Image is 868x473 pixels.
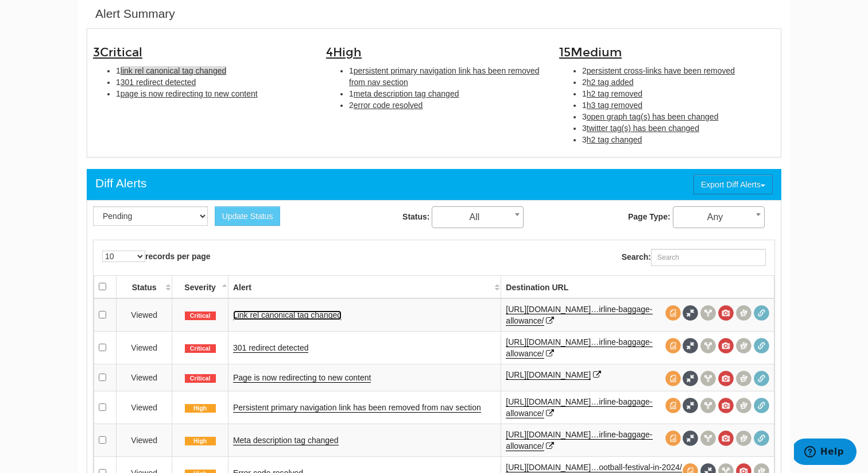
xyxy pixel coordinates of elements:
[185,437,216,446] span: High
[354,101,423,110] span: error code resolved
[100,45,142,60] span: Critical
[95,5,175,22] div: Alert Summary
[665,305,681,321] span: View source
[185,374,216,383] span: Critical
[121,89,258,98] span: page is now redirecting to new content
[736,430,751,446] span: Compare screenshots
[587,78,634,87] span: h2 tag added
[582,134,775,145] li: 3
[432,206,524,228] span: All
[683,398,698,413] span: Full Source Diff
[506,430,652,451] a: [URL][DOMAIN_NAME]…irline-baggage-allowance/
[665,430,681,446] span: View source
[432,209,523,225] span: All
[354,89,459,98] span: meta description tag changed
[233,373,371,383] a: Page is now redirecting to new content
[683,430,698,446] span: Full Source Diff
[683,305,698,321] span: Full Source Diff
[587,89,642,98] span: h2 tag removed
[736,371,751,386] span: Compare screenshots
[718,305,734,321] span: View screenshot
[754,398,769,413] span: Redirect chain
[754,371,769,386] span: Redirect chain
[794,439,857,467] iframe: Opens a widget where you can find more information
[402,212,429,221] strong: Status:
[233,310,342,320] a: Link rel canonical tag changed
[582,65,775,76] li: 2
[700,338,716,353] span: View headers
[349,88,542,99] li: 1
[754,338,769,353] span: Redirect chain
[116,76,309,88] li: 1
[700,430,716,446] span: View headers
[117,391,172,424] td: Viewed
[628,212,671,221] strong: Page Type:
[587,112,719,121] span: open graph tag(s) has been changed
[117,331,172,364] td: Viewed
[718,398,734,413] span: View screenshot
[121,78,196,87] span: 301 redirect detected
[185,404,216,413] span: High
[673,209,764,225] span: Any
[718,430,734,446] span: View screenshot
[683,371,698,386] span: Full Source Diff
[665,338,681,353] span: View source
[117,275,172,298] th: Status: activate to sort column ascending
[233,343,309,353] a: 301 redirect detected
[582,99,775,111] li: 1
[121,66,226,75] span: link rel canonical tag changed
[571,45,622,60] span: Medium
[117,298,172,332] td: Viewed
[93,45,142,60] span: 3
[700,398,716,413] span: View headers
[506,337,652,359] a: [URL][DOMAIN_NAME]…irline-baggage-allowance/
[582,88,775,99] li: 1
[117,424,172,456] td: Viewed
[559,45,622,60] span: 15
[102,251,211,262] label: records per page
[349,66,540,87] span: persistent primary navigation link has been removed from nav section
[700,305,716,321] span: View headers
[651,249,766,266] input: Search:
[116,65,309,76] li: 1
[233,403,481,413] a: Persistent primary navigation link has been removed from nav section
[718,338,734,353] span: View screenshot
[582,122,775,134] li: 3
[117,364,172,391] td: Viewed
[587,124,699,133] span: twitter tag(s) has been changed
[185,312,216,321] span: Critical
[736,305,751,321] span: Compare screenshots
[665,371,681,386] span: View source
[673,206,765,228] span: Any
[326,45,362,60] span: 4
[185,344,216,353] span: Critical
[693,175,773,194] button: Export Diff Alerts
[754,305,769,321] span: Redirect chain
[587,101,642,110] span: h3 tag removed
[506,305,652,326] a: [URL][DOMAIN_NAME]…irline-baggage-allowance/
[683,338,698,353] span: Full Source Diff
[736,338,751,353] span: Compare screenshots
[95,175,146,192] div: Diff Alerts
[506,370,591,380] a: [URL][DOMAIN_NAME]
[700,371,716,386] span: View headers
[506,397,652,418] a: [URL][DOMAIN_NAME]…irline-baggage-allowance/
[501,275,774,298] th: Destination URL
[506,463,682,472] a: [URL][DOMAIN_NAME]…ootball-festival-in-2024/
[349,65,542,88] li: 1
[665,398,681,413] span: View source
[349,99,542,111] li: 2
[587,135,642,144] span: h2 tag changed
[228,275,501,298] th: Alert: activate to sort column ascending
[215,206,281,226] button: Update Status
[582,76,775,88] li: 2
[172,275,228,298] th: Severity: activate to sort column descending
[587,66,735,75] span: persistent cross-links have been removed
[582,111,775,122] li: 3
[333,45,362,60] span: High
[718,371,734,386] span: View screenshot
[622,249,766,266] label: Search:
[116,88,309,99] li: 1
[754,430,769,446] span: Redirect chain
